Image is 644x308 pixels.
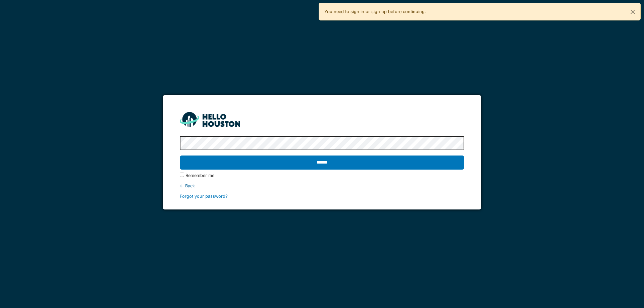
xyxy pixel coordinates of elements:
div: ← Back [180,183,464,189]
a: Forgot your password? [180,194,228,199]
div: You need to sign in or sign up before continuing. [319,3,641,20]
img: HH_line-BYnF2_Hg.png [180,112,240,126]
label: Remember me [185,172,214,179]
button: Close [625,3,640,21]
